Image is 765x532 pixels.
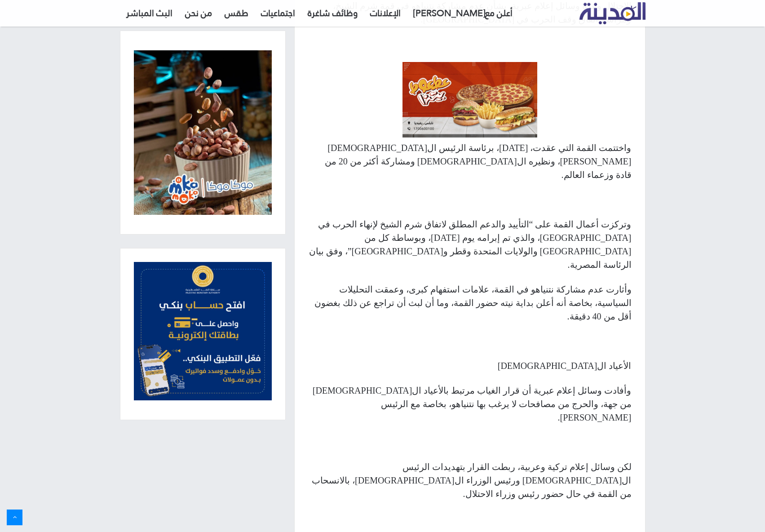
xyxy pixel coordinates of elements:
[308,384,632,424] p: وأفادت وسائل إعلام عبرية أن قرار الغياب مرتبط بالأعياد ال[DEMOGRAPHIC_DATA] من جهة، والحرج من مصا...
[308,141,632,182] p: واختتمت القمة التي عقدت، [DATE]، برئاسة الرئيس ال[DEMOGRAPHIC_DATA] [PERSON_NAME]، ونظيره ال[DEMO...
[579,3,646,25] a: تلفزيون المدينة
[308,460,632,501] p: لكن وسائل إعلام تركية وعربية، ربطت القرار بتهديدات الرئيس ال[DEMOGRAPHIC_DATA] ورئيس الوزراء ال[D...
[308,217,632,271] p: وتركزت أعمال القمة على “التأييد والدعم المطلق لاتفاق شرم الشيخ لإنهاء الحرب في [GEOGRAPHIC_DATA]،...
[308,359,632,372] p: الأعياد ال[DEMOGRAPHIC_DATA]
[308,283,632,323] p: وأثارت عدم مشاركة نتنياهو في القمة، علامات استفهام كبرى، وعمقت التحليلات السياسية، بخاصة أنه أعلن...
[579,2,646,24] img: تلفزيون المدينة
